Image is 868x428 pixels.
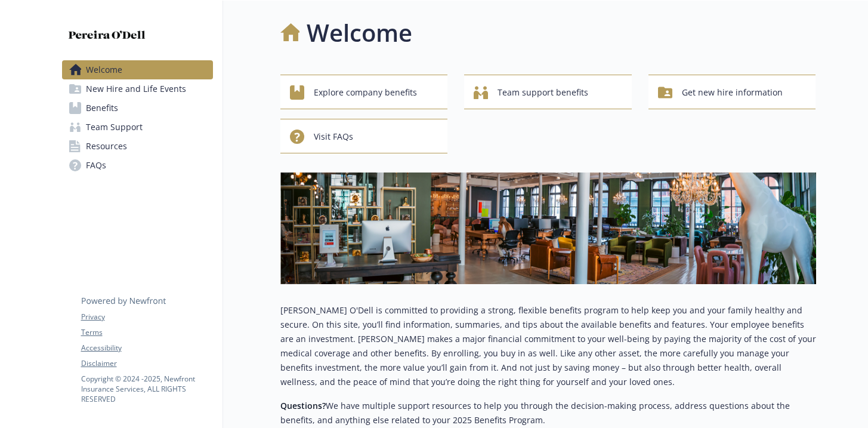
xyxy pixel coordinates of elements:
[280,400,326,411] strong: Questions?
[62,137,213,156] a: Resources
[280,303,816,389] p: [PERSON_NAME] O'Dell is committed to providing a strong, flexible benefits program to help keep y...
[81,358,212,369] a: Disclaimer
[498,81,588,104] span: Team support benefits
[280,75,448,109] button: Explore company benefits
[86,156,106,175] span: FAQs
[86,137,127,156] span: Resources
[86,60,122,79] span: Welcome
[62,60,213,79] a: Welcome
[62,118,213,137] a: Team Support
[314,125,353,148] span: Visit FAQs
[62,79,213,98] a: New Hire and Life Events
[86,118,143,137] span: Team Support
[62,156,213,175] a: FAQs
[280,399,816,427] p: We have multiple support resources to help you through the decision-making process, address quest...
[464,75,632,109] button: Team support benefits
[62,98,213,118] a: Benefits
[314,81,417,104] span: Explore company benefits
[280,173,816,284] img: overview page banner
[81,374,212,404] p: Copyright © 2024 - 2025 , Newfront Insurance Services, ALL RIGHTS RESERVED
[81,343,212,353] a: Accessibility
[280,119,448,153] button: Visit FAQs
[81,312,212,322] a: Privacy
[81,327,212,338] a: Terms
[307,15,412,51] h1: Welcome
[648,75,816,109] button: Get new hire information
[86,98,118,118] span: Benefits
[86,79,186,98] span: New Hire and Life Events
[682,81,783,104] span: Get new hire information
